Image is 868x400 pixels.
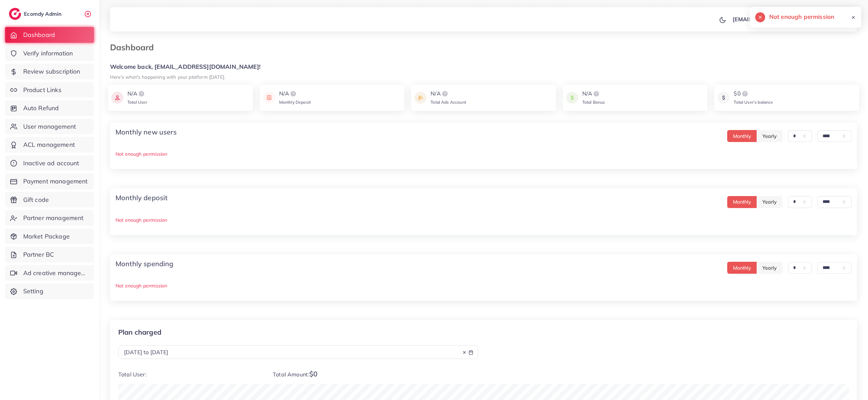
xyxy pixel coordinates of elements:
[727,262,757,274] button: Monthly
[116,216,852,224] p: Not enough permission
[592,90,600,98] img: logo
[137,90,146,98] img: logo
[23,177,88,186] span: Payment management
[9,8,63,20] a: logoEcomdy Admin
[116,128,177,136] h4: Monthly new users
[279,90,311,98] div: N/A
[23,140,75,149] span: ACL management
[5,100,94,116] a: Auto Refund
[733,15,831,23] p: [EMAIL_ADDRESS][DOMAIN_NAME]
[415,90,426,106] img: icon payment
[769,12,834,21] h5: Not enough permission
[23,214,84,222] span: Partner management
[23,250,54,259] span: Partner BC
[279,100,311,105] span: Monthly Deposit
[5,119,94,134] a: User management
[734,100,773,105] span: Total User’s balance
[5,137,94,153] a: ACL management
[111,90,123,106] img: icon payment
[5,173,94,189] a: Payment management
[124,349,168,356] span: [DATE] to [DATE]
[309,370,317,378] span: $0
[5,247,94,262] a: Partner BC
[757,130,783,142] button: Yearly
[441,90,449,98] img: logo
[23,30,55,39] span: Dashboard
[5,283,94,299] a: Setting
[110,42,159,52] h3: Dashboard
[729,12,852,26] a: [EMAIL_ADDRESS][DOMAIN_NAME]avatar
[582,90,605,98] div: N/A
[116,194,167,202] h4: Monthly deposit
[5,155,94,171] a: Inactive ad account
[23,67,80,76] span: Review subscription
[727,130,757,142] button: Monthly
[127,90,147,98] div: N/A
[5,210,94,226] a: Partner management
[24,11,63,17] h2: Ecomdy Admin
[5,64,94,79] a: Review subscription
[23,86,62,94] span: Product Links
[116,260,174,268] h4: Monthly spending
[116,150,852,158] p: Not enough permission
[727,196,757,208] button: Monthly
[23,287,43,296] span: Setting
[741,90,749,98] img: logo
[127,100,147,105] span: Total User
[5,229,94,244] a: Market Package
[116,282,852,290] p: Not enough permission
[5,192,94,208] a: Gift code
[289,90,297,98] img: logo
[23,159,79,168] span: Inactive ad account
[23,49,73,58] span: Verify information
[9,8,21,20] img: logo
[5,265,94,281] a: Ad creative management
[757,262,783,274] button: Yearly
[110,74,225,80] small: Here's what's happening with your platform [DATE].
[431,90,466,98] div: N/A
[5,82,94,98] a: Product Links
[5,46,94,61] a: Verify information
[5,27,94,43] a: Dashboard
[23,269,89,278] span: Ad creative management
[23,122,76,131] span: User management
[118,328,478,336] p: Plan charged
[431,100,466,105] span: Total Ads Account
[23,104,59,113] span: Auto Refund
[757,196,783,208] button: Yearly
[273,370,478,378] p: Total Amount:
[582,100,605,105] span: Total Bonus
[23,195,49,204] span: Gift code
[118,370,262,378] p: Total User:
[23,232,70,241] span: Market Package
[734,90,773,98] div: $0
[566,90,578,106] img: icon payment
[718,90,730,106] img: icon payment
[110,63,857,70] h5: Welcome back, [EMAIL_ADDRESS][DOMAIN_NAME]!
[263,90,275,106] img: icon payment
